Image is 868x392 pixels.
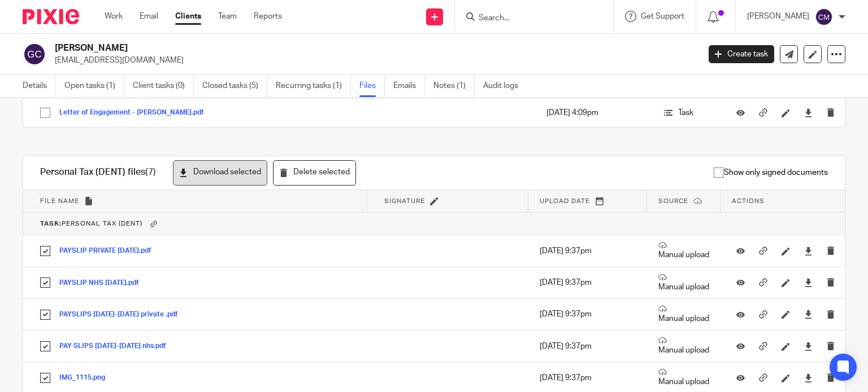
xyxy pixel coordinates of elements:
[40,166,156,178] h1: Personal Tax (DENT) files
[540,372,636,384] p: [DATE] 9:37pm
[483,75,527,97] a: Audit logs
[714,167,828,178] span: Show only signed documents
[478,14,579,24] input: Search
[658,368,709,387] p: Manual upload
[732,198,765,204] span: Actions
[173,160,267,186] button: Download selected
[273,160,356,186] button: Delete selected
[540,341,636,352] p: [DATE] 9:37pm
[540,309,636,320] p: [DATE] 9:37pm
[59,279,147,287] button: PAYSLIP NHS [DATE].pdf
[641,12,684,20] span: Get Support
[540,198,590,204] span: Upload date
[747,11,809,22] p: [PERSON_NAME]
[540,245,636,257] p: [DATE] 9:37pm
[64,75,124,97] a: Open tasks (1)
[815,8,833,26] img: svg%3E
[55,42,565,54] h2: [PERSON_NAME]
[804,341,813,352] a: Download
[709,45,774,63] a: Create task
[658,305,709,324] p: Manual upload
[40,221,142,227] span: Personal Tax (DENT)
[658,241,709,261] p: Manual upload
[202,75,267,97] a: Closed tasks (5)
[133,75,194,97] a: Client tasks (0)
[40,221,62,227] b: Task:
[658,273,709,293] p: Manual upload
[34,272,56,293] input: Select
[34,102,56,124] input: Select
[40,198,79,204] span: File name
[34,336,56,357] input: Select
[804,245,813,257] a: Download
[34,240,56,262] input: Select
[384,198,425,204] span: Signature
[23,42,46,66] img: svg%3E
[59,247,160,255] button: PAYSLIP PRIVATE [DATE].pdf
[540,277,636,288] p: [DATE] 9:37pm
[664,107,709,118] p: Task
[254,11,282,22] a: Reports
[658,336,709,356] p: Manual upload
[59,109,212,117] button: Letter of Engagement - [PERSON_NAME].pdf
[393,75,425,97] a: Emails
[34,367,56,389] input: Select
[59,311,186,319] button: PAYSLIPS [DATE]-[DATE] private .pdf
[433,75,475,97] a: Notes (1)
[145,168,156,177] span: (7)
[546,107,641,118] p: [DATE] 4:09pm
[59,342,175,350] button: PAY SLIPS [DATE]-[DATE] nhs.pdf
[658,198,688,204] span: Source
[105,11,123,22] a: Work
[175,11,201,22] a: Clients
[55,55,692,66] p: [EMAIL_ADDRESS][DOMAIN_NAME]
[804,107,813,118] a: Download
[804,277,813,288] a: Download
[23,75,56,97] a: Details
[140,11,158,22] a: Email
[218,11,237,22] a: Team
[23,9,79,24] img: Pixie
[359,75,385,97] a: Files
[276,75,351,97] a: Recurring tasks (1)
[804,372,813,384] a: Download
[804,309,813,320] a: Download
[34,304,56,325] input: Select
[59,374,114,382] button: IMG_1115.png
